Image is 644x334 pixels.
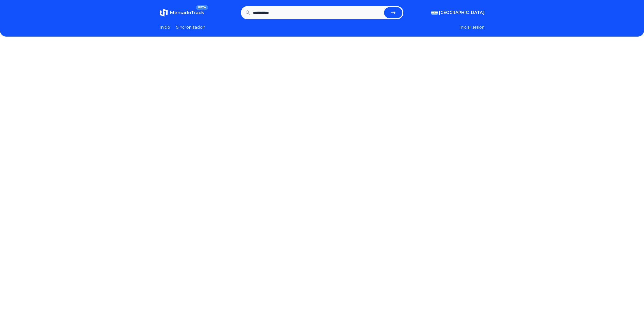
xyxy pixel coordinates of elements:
[459,24,485,30] button: Iniciar sesion
[431,10,485,16] button: [GEOGRAPHIC_DATA]
[431,11,438,15] img: Argentina
[160,9,204,17] a: MercadoTrackBETA
[160,9,168,17] img: MercadoTrack
[160,24,170,30] a: Inicio
[196,5,208,10] span: BETA
[439,10,485,16] span: [GEOGRAPHIC_DATA]
[170,10,204,15] span: MercadoTrack
[176,24,205,30] a: Sincronizacion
